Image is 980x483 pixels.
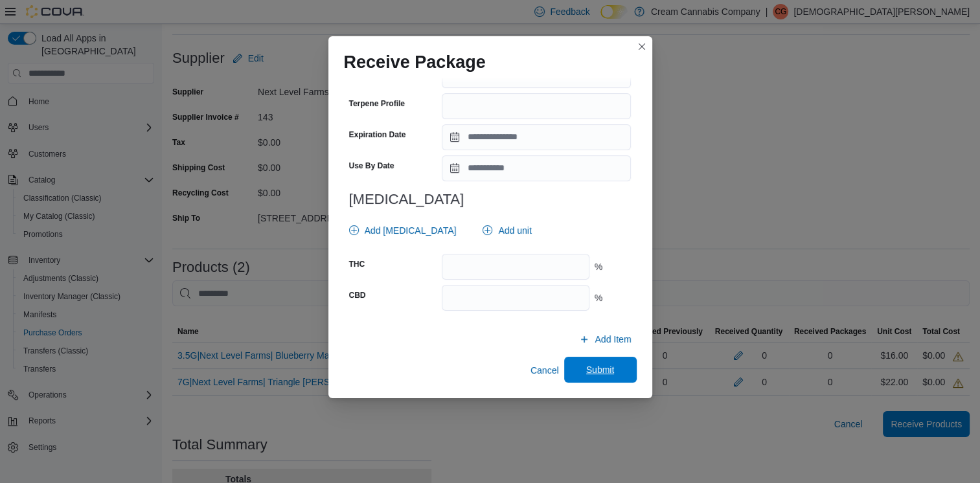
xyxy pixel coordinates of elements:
h3: [MEDICAL_DATA] [349,192,632,207]
label: Use By Date [349,161,394,171]
div: % [595,291,632,304]
label: Expiration Date [349,129,406,140]
span: Add Item [595,333,631,346]
button: Submit [564,357,637,383]
button: Add [MEDICAL_DATA] [344,218,462,243]
div: % [595,260,632,273]
button: Add unit [477,218,536,243]
input: Press the down key to open a popover containing a calendar. [442,155,631,181]
input: Press the down key to open a popover containing a calendar. [442,124,631,150]
span: Cancel [530,364,559,377]
label: CBD [349,290,366,300]
button: Add Item [574,326,636,352]
button: Closes this modal window [634,39,650,54]
span: Submit [586,363,615,376]
span: Add unit [498,224,531,237]
span: Add [MEDICAL_DATA] [365,224,457,237]
button: Cancel [525,357,564,383]
h1: Receive Package [344,52,486,73]
label: Terpene Profile [349,98,405,109]
label: THC [349,259,365,269]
